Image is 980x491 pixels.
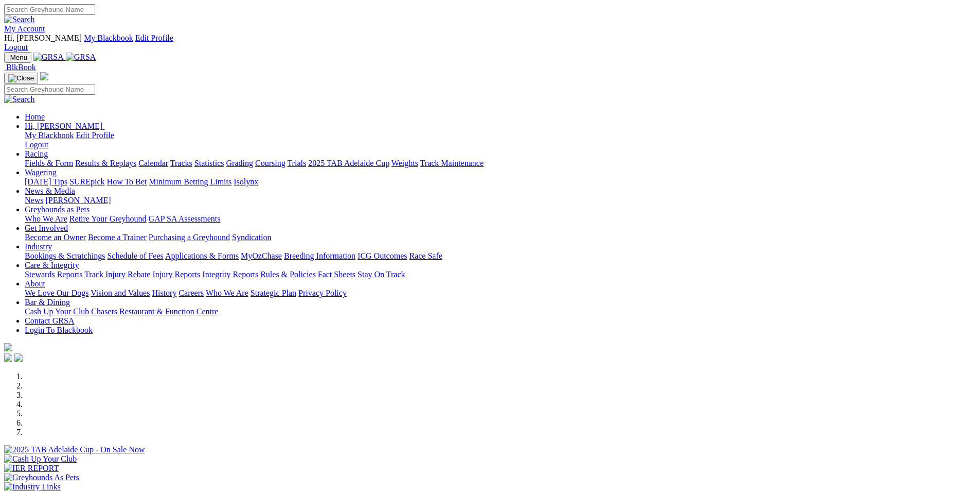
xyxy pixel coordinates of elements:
input: Search [4,84,95,95]
img: twitter.svg [14,353,23,362]
a: Vision and Values [91,289,150,297]
div: Industry [25,251,976,261]
a: Injury Reports [152,270,200,279]
a: Calendar [138,159,168,167]
span: Menu [10,54,27,61]
a: Contact GRSA [25,316,74,325]
a: Bookings & Scratchings [25,251,105,260]
a: We Love Our Dogs [25,289,88,297]
img: 2025 TAB Adelaide Cup - On Sale Now [4,445,145,454]
img: Search [4,15,35,24]
img: logo-grsa-white.png [4,343,12,351]
img: Cash Up Your Club [4,454,77,464]
div: Greyhounds as Pets [25,214,976,224]
a: How To Bet [107,177,147,186]
a: Who We Are [206,289,248,297]
a: Weights [391,159,418,167]
a: Statistics [194,159,224,167]
a: Greyhounds as Pets [25,205,90,214]
a: Cash Up Your Club [25,307,89,316]
a: Hi, [PERSON_NAME] [25,122,104,130]
a: Rules & Policies [260,270,316,279]
a: Integrity Reports [202,270,258,279]
a: Fields & Form [25,159,73,167]
a: Strategic Plan [251,289,296,297]
a: ICG Outcomes [358,251,407,260]
a: Minimum Betting Limits [149,177,231,186]
span: Hi, [PERSON_NAME] [25,122,102,130]
a: Breeding Information [284,251,355,260]
a: 2025 TAB Adelaide Cup [308,159,389,167]
a: Edit Profile [76,131,114,140]
img: logo-grsa-white.png [40,72,48,80]
img: Close [8,74,34,82]
a: Tracks [170,159,192,167]
div: Hi, [PERSON_NAME] [25,131,976,149]
div: Racing [25,159,976,168]
a: Careers [179,289,204,297]
button: Toggle navigation [4,73,38,84]
a: News [25,196,43,205]
a: Stewards Reports [25,270,82,279]
a: Grading [226,159,253,167]
img: GRSA [66,53,96,62]
img: Greyhounds As Pets [4,473,79,482]
div: Care & Integrity [25,270,976,279]
a: Logout [25,140,48,149]
span: BlkBook [6,63,36,72]
a: Coursing [255,159,286,167]
button: Toggle navigation [4,52,31,63]
a: Trials [287,159,306,167]
a: Fact Sheets [318,270,355,279]
a: Who We Are [25,214,67,223]
div: About [25,289,976,298]
a: My Blackbook [25,131,74,140]
a: Wagering [25,168,57,177]
img: IER REPORT [4,464,59,473]
a: Privacy Policy [298,289,347,297]
a: Bar & Dining [25,298,70,307]
a: Isolynx [234,177,258,186]
a: Logout [4,43,28,52]
a: Applications & Forms [165,251,239,260]
div: Wagering [25,177,976,187]
a: Become an Owner [25,233,86,242]
a: History [152,289,176,297]
a: GAP SA Assessments [149,214,221,223]
a: Syndication [232,233,271,242]
a: Results & Replays [75,159,136,167]
a: MyOzChase [241,251,282,260]
a: [DATE] Tips [25,177,67,186]
img: Search [4,95,35,104]
a: Schedule of Fees [107,251,163,260]
img: GRSA [33,53,64,62]
a: Track Injury Rebate [84,270,150,279]
a: Home [25,112,45,121]
a: Purchasing a Greyhound [149,233,230,242]
a: [PERSON_NAME] [45,196,111,205]
div: News & Media [25,196,976,205]
a: My Blackbook [84,33,133,42]
a: Care & Integrity [25,261,79,269]
a: Industry [25,242,52,251]
a: Track Maintenance [420,159,484,167]
a: Edit Profile [135,33,173,42]
img: facebook.svg [4,353,12,362]
a: Race Safe [409,251,442,260]
input: Search [4,4,95,15]
a: Retire Your Greyhound [69,214,147,223]
a: Become a Trainer [88,233,147,242]
div: Bar & Dining [25,307,976,316]
a: About [25,279,45,288]
a: My Account [4,24,45,33]
a: Login To Blackbook [25,326,93,334]
a: Stay On Track [358,270,405,279]
a: News & Media [25,187,75,195]
a: Chasers Restaurant & Function Centre [91,307,218,316]
div: Get Involved [25,233,976,242]
a: BlkBook [4,63,36,72]
span: Hi, [PERSON_NAME] [4,33,82,42]
a: Racing [25,149,48,158]
div: My Account [4,33,976,52]
a: SUREpick [69,177,104,186]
